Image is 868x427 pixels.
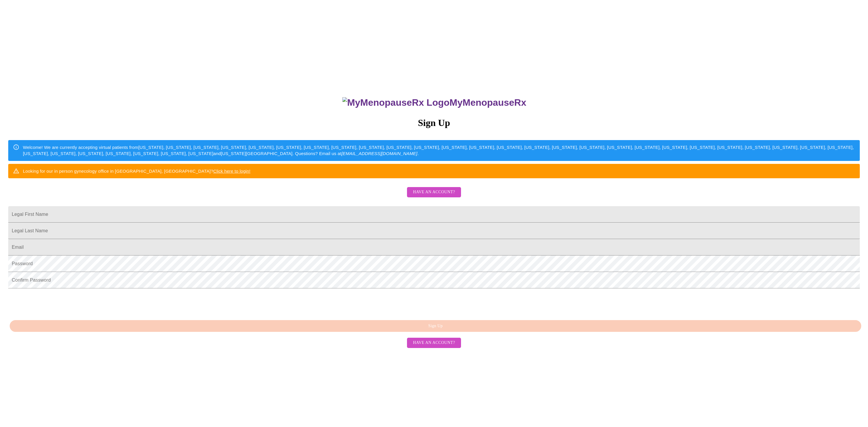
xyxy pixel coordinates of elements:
button: Have an account? [407,187,461,197]
h3: MyMenopauseRx [9,97,860,108]
img: MyMenopauseRx Logo [342,97,449,108]
a: Have an account? [406,194,462,199]
button: Have an account? [407,338,461,348]
em: [EMAIL_ADDRESS][DOMAIN_NAME] [342,151,418,156]
h3: Sign Up [8,117,860,128]
span: Have an account? [413,339,455,347]
div: Welcome! We are currently accepting virtual patients from [US_STATE], [US_STATE], [US_STATE], [US... [23,142,855,159]
a: Have an account? [406,340,462,345]
span: Have an account? [413,189,455,196]
div: Looking for our in person gynecology office in [GEOGRAPHIC_DATA], [GEOGRAPHIC_DATA]? [23,166,250,176]
a: Click here to login! [213,169,250,174]
iframe: reCAPTCHA [8,291,97,314]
